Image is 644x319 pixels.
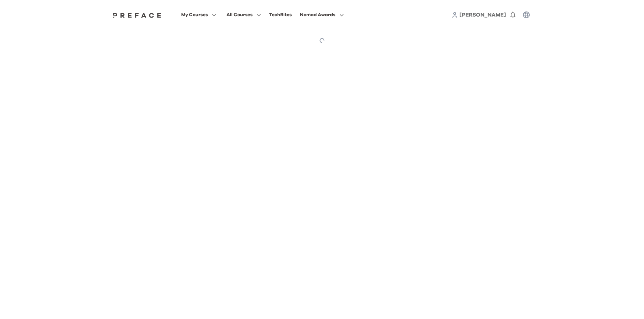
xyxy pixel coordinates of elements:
span: Nomad Awards [300,11,335,19]
button: All Courses [224,10,263,19]
img: Preface Logo [111,12,163,18]
button: My Courses [179,10,218,19]
button: Nomad Awards [298,10,346,19]
a: [PERSON_NAME] [459,11,506,19]
div: TechBites [269,11,292,19]
span: [PERSON_NAME] [459,12,506,18]
span: My Courses [181,11,208,19]
span: All Courses [226,11,253,19]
